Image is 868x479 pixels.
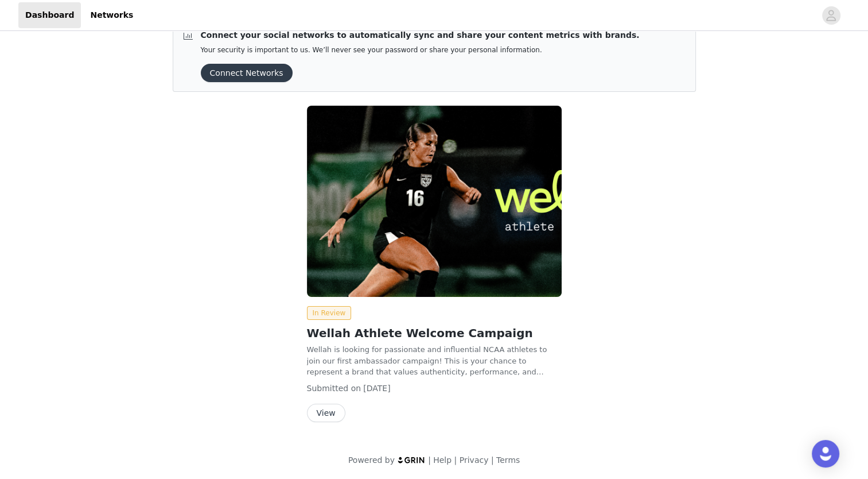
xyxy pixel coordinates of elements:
span: | [454,455,457,465]
p: Wellah is looking for passionate and influential NCAA athletes to join our first ambassador campa... [307,344,562,378]
a: Privacy [460,455,489,465]
span: In Review [307,306,352,320]
span: Submitted on [307,384,361,393]
button: View [307,404,345,422]
a: Dashboard [18,2,81,28]
span: [DATE] [363,384,390,393]
button: Connect Networks [201,64,293,82]
span: | [428,455,431,465]
p: Your security is important to us. We’ll never see your password or share your personal information. [201,46,640,55]
span: Powered by [348,455,395,465]
a: Networks [83,2,140,28]
a: Help [433,455,451,465]
a: View [307,409,345,418]
div: Open Intercom Messenger [812,440,839,468]
div: avatar [826,6,836,25]
img: Wellah [307,106,562,297]
h2: Wellah Athlete Welcome Campaign [307,325,562,342]
img: logo [397,456,426,463]
span: | [491,455,494,465]
p: Connect your social networks to automatically sync and share your content metrics with brands. [201,29,640,41]
a: Terms [496,455,520,465]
